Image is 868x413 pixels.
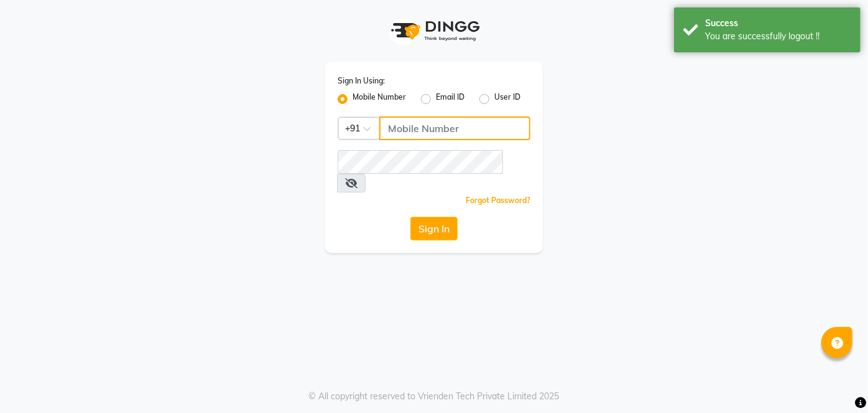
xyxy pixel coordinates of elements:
[705,17,851,30] div: Success
[466,196,530,205] a: Forgot Password?
[705,30,851,43] div: You are successfully logout !!
[410,217,458,240] button: Sign In
[436,92,464,107] label: Email ID
[338,75,385,87] label: Sign In Using:
[353,92,406,107] label: Mobile Number
[379,116,530,140] input: Username
[494,92,520,107] label: User ID
[384,12,484,49] img: logo1.svg
[338,150,503,174] input: Username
